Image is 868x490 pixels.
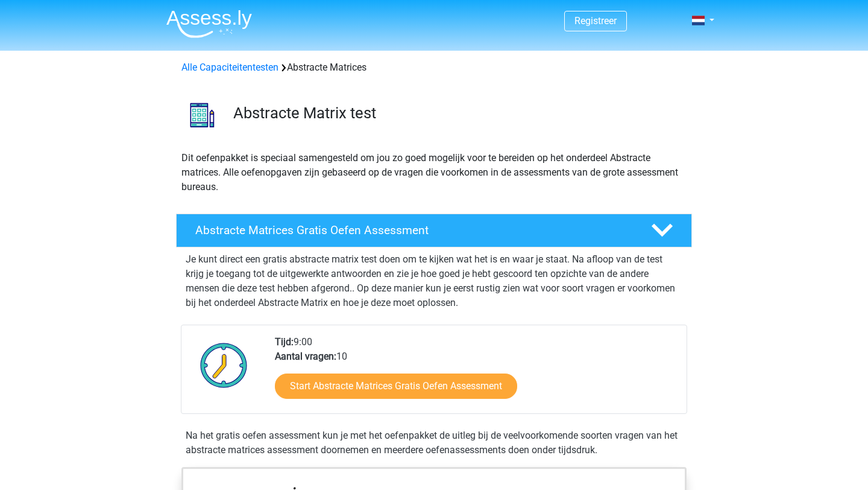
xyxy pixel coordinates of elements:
[181,428,687,457] div: Na het gratis oefen assessment kun je met het oefenpakket de uitleg bij de veelvoorkomende soorte...
[275,374,517,399] a: Start Abstracte Matrices Gratis Oefen Assessment
[193,335,254,395] img: Klok
[275,351,336,362] b: Aantal vragen:
[186,252,682,310] p: Je kunt direct een gratis abstracte matrix test doen om te kijken wat het is en waar je staat. Na...
[233,104,682,122] h3: Abstracte Matrix test
[171,214,697,247] a: Abstracte Matrices Gratis Oefen Assessment
[195,223,632,237] h4: Abstracte Matrices Gratis Oefen Assessment
[177,60,691,75] div: Abstracte Matrices
[181,62,278,73] a: Alle Capaciteitentesten
[181,151,687,194] p: Dit oefenpakket is speciaal samengesteld om jou zo goed mogelijk voor te bereiden op het onderdee...
[275,336,294,348] b: Tijd:
[177,89,228,141] img: abstracte matrices
[266,335,686,413] div: 9:00 10
[574,15,617,27] a: Registreer
[166,10,252,38] img: Assessly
